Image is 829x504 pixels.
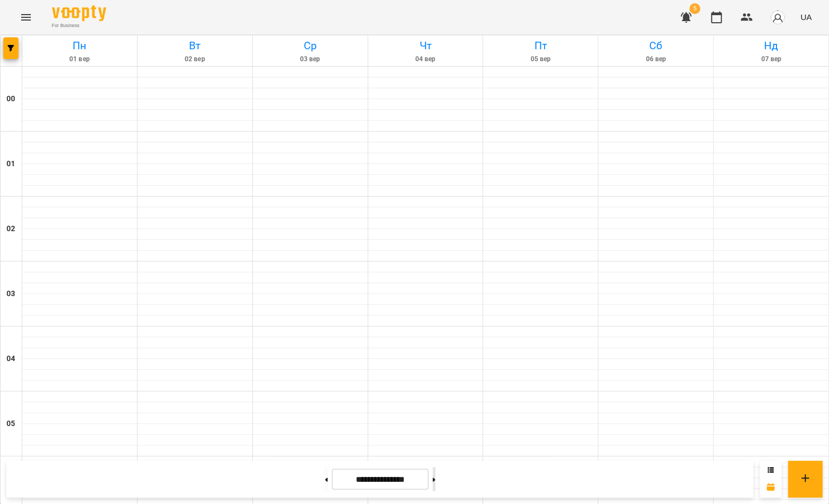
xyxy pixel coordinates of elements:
[485,37,596,54] h6: Пт
[24,54,135,64] h6: 01 вер
[6,93,15,105] h6: 00
[254,37,366,54] h6: Ср
[770,10,785,25] img: avatar_s.png
[796,7,816,27] button: UA
[689,3,700,14] span: 5
[6,353,15,365] h6: 04
[52,5,106,21] img: Voopty Logo
[6,223,15,235] h6: 02
[715,54,827,64] h6: 07 вер
[6,158,15,170] h6: 01
[600,54,711,64] h6: 06 вер
[370,37,481,54] h6: Чт
[485,54,596,64] h6: 05 вер
[600,37,711,54] h6: Сб
[800,11,812,23] span: UA
[52,22,106,29] span: For Business
[139,37,251,54] h6: Вт
[6,288,15,300] h6: 03
[13,4,39,30] button: Menu
[370,54,481,64] h6: 04 вер
[24,37,135,54] h6: Пн
[139,54,251,64] h6: 02 вер
[715,37,827,54] h6: Нд
[6,418,15,430] h6: 05
[254,54,366,64] h6: 03 вер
